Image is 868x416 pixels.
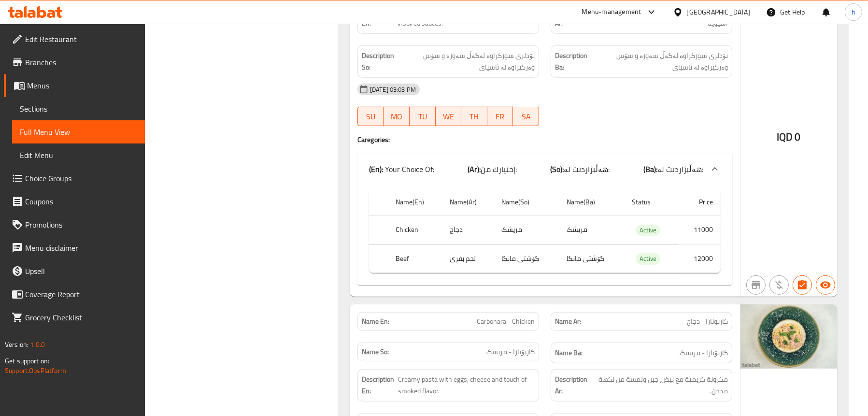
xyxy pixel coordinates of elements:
th: Price [678,188,721,216]
a: Coverage Report [4,283,145,306]
button: WE [436,107,462,126]
strong: Name Ar: [555,316,581,327]
span: Choice Groups [25,172,137,184]
button: Purchased item [769,275,789,295]
a: Upsell [4,259,145,283]
span: MO [387,110,406,124]
span: Get support on: [5,355,49,367]
th: Name(En) [388,188,442,216]
span: 0 [795,128,801,146]
a: Edit Restaurant [4,28,145,51]
strong: Description Ba: [555,50,590,73]
span: مكرونة كريمية مع بيض، جبن ولمسة من نكهة مدخن. [594,373,728,397]
span: Promotions [25,219,137,230]
span: هەڵبژاردنت لە: [564,162,610,176]
div: [GEOGRAPHIC_DATA] [687,7,751,17]
button: MO [384,107,410,126]
a: Grocery Checklist [4,306,145,329]
span: نۆدلزی سورکراوە لەگەڵ سەوزە و سۆس وەرگیراوە لە ئاسیای [592,50,728,73]
span: Menus [27,80,137,91]
span: Creamy pasta with eggs, cheese and touch of smoked flavor. [398,373,535,397]
span: Branches [25,57,137,68]
b: (En): [369,162,383,176]
span: Upsell [25,265,137,277]
strong: Description En: [362,373,396,397]
strong: Name Ba: [555,347,583,359]
span: Coupons [25,196,137,207]
span: كاربونارا - دجاج [687,316,728,327]
a: Full Menu View [12,120,145,143]
span: Grocery Checklist [25,312,137,323]
span: TU [413,110,432,124]
td: دجاج [442,216,494,244]
span: SA [517,110,535,124]
b: (Ar): [468,162,481,176]
td: 12000 [678,244,721,273]
span: نۆدلزی سورکراوە لەگەڵ سەوزە و سۆس وەرگیراوە لە ئاسیای [398,50,535,73]
button: SA [513,107,539,126]
span: Full Menu View [20,126,137,138]
span: SU [362,110,380,124]
a: Branches [4,51,145,74]
td: 11000 [678,216,721,244]
button: TU [410,107,436,126]
td: لحم بقري [442,244,494,273]
span: Menu disclaimer [25,242,137,254]
div: (En): Your Choice Of:(Ar):إختيارك من:(So):هەڵبژاردنت لە:(Ba):هەڵبژاردنت لە: [357,154,732,185]
td: مریشک [494,216,559,244]
span: Sections [20,103,137,115]
a: Sections [12,97,145,120]
a: Menu disclaimer [4,236,145,259]
button: FR [487,107,513,126]
th: Name(Ar) [442,188,494,216]
button: Has choices [793,275,812,295]
span: FR [491,110,510,124]
td: مریشک [559,216,624,244]
span: کاربۆنارا - مریشک [486,347,535,357]
th: Beef [388,244,442,273]
span: إختيارك من: [481,162,517,176]
button: TH [461,107,487,126]
span: Version: [5,338,28,351]
span: TH [465,110,484,124]
span: WE [440,110,458,124]
span: IQD [777,128,793,146]
span: [DATE] 03:03 PM [366,85,420,94]
p: Your Choice Of: [369,163,434,175]
h4: Caregories: [357,135,732,144]
span: Carbonara - Chicken [477,316,535,327]
button: Not branch specific item [746,275,766,295]
th: Name(So) [494,188,559,216]
th: Status [624,188,678,216]
span: Coverage Report [25,288,137,300]
a: Edit Menu [12,143,145,167]
img: Cafe_Barbera_Darwaza_Carb638955327554734973.jpg [740,304,837,369]
a: Choice Groups [4,167,145,190]
td: گۆشتی مانگا [494,244,559,273]
a: Support.OpsPlatform [5,364,66,377]
div: Menu-management [582,6,641,18]
strong: Name So: [362,347,389,357]
b: (Ba): [643,162,657,176]
div: Active [636,253,660,265]
span: Edit Menu [20,149,137,161]
button: Available [816,275,835,295]
th: Chicken [388,216,442,244]
span: Active [636,253,660,264]
span: کاربۆنارا - مریشک [680,347,728,359]
a: Menus [4,74,145,97]
strong: Description Ar: [555,6,593,29]
span: Active [636,225,660,236]
span: Edit Restaurant [25,33,137,45]
td: گۆشتی مانگا [559,244,624,273]
span: 1.0.0 [30,338,45,351]
strong: Name En: [362,316,389,327]
div: Active [636,225,660,236]
th: Name(Ba) [559,188,624,216]
table: choices table [369,188,721,273]
button: SU [357,107,384,126]
a: Coupons [4,190,145,213]
span: هەڵبژاردنت لە: [657,162,703,176]
strong: Description Ar: [555,373,592,397]
strong: Description En: [362,6,396,29]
